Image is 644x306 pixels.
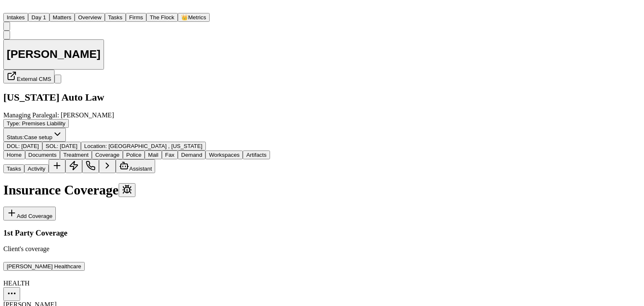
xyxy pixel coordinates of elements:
[3,119,69,128] button: Edit Type: Premises Liability
[61,112,114,119] span: [PERSON_NAME]
[148,152,158,158] span: Mail
[3,164,24,173] button: Tasks
[46,143,58,149] span: SOL :
[7,152,22,158] span: Home
[28,13,49,21] a: Day 1
[119,183,135,197] button: Debug coverage mentions
[165,152,174,158] span: Fax
[126,152,141,158] span: Police
[3,3,13,11] img: Finch Logo
[3,13,28,21] a: Intakes
[75,13,105,21] a: Overview
[129,166,152,172] span: Assistant
[146,13,178,22] button: The Flock
[22,120,65,127] span: Premises Liability
[116,159,155,173] button: Assistant
[7,120,21,127] span: Type :
[63,152,88,158] span: Treatment
[3,287,20,301] button: Open actions
[81,142,206,150] button: Edit Location: Taylor , Michigan
[60,143,78,149] span: [DATE]
[49,159,65,173] button: Add Task
[84,143,107,149] span: Location :
[3,182,270,198] h1: Insurance Coverage
[105,13,126,21] a: Tasks
[49,13,75,22] button: Matters
[3,128,66,142] button: Change status from Case setup
[3,39,104,70] button: Edit matter name
[3,280,30,287] span: HEALTH
[178,13,210,21] a: crownMetrics
[105,13,126,22] button: Tasks
[3,245,270,253] p: Client's coverage
[126,13,146,21] a: Firms
[181,152,202,158] span: Demand
[109,143,203,149] span: [GEOGRAPHIC_DATA] , [US_STATE]
[126,13,146,22] button: Firms
[3,262,85,271] button: View coverage details
[246,152,266,158] span: Artifacts
[3,207,56,220] button: Add Coverage
[42,142,81,150] button: Edit SOL: 2028-08-07
[7,48,101,61] h1: [PERSON_NAME]
[188,14,206,21] span: Metrics
[28,13,49,22] button: Day 1
[181,14,188,21] span: crown
[75,13,105,22] button: Overview
[146,13,178,21] a: The Flock
[178,13,210,22] button: crownMetrics
[3,142,42,150] button: Edit DOL: 2025-08-07
[3,5,13,13] a: Home
[21,143,39,149] span: [DATE]
[95,152,119,158] span: Coverage
[29,152,57,158] span: Documents
[3,228,270,238] h3: 1st Party Coverage
[24,134,52,140] span: Case setup
[49,13,75,21] a: Matters
[3,31,10,39] button: Copy Matter ID
[65,159,82,173] button: Create Immediate Task
[17,76,51,82] span: External CMS
[24,164,49,173] button: Activity
[3,112,59,119] span: Managing Paralegal:
[7,143,20,149] span: DOL :
[209,152,239,158] span: Workspaces
[82,159,99,173] button: Make a Call
[3,92,270,103] h2: [US_STATE] Auto Law
[7,134,24,140] span: Status:
[3,13,28,22] button: Intakes
[3,70,55,83] button: External CMS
